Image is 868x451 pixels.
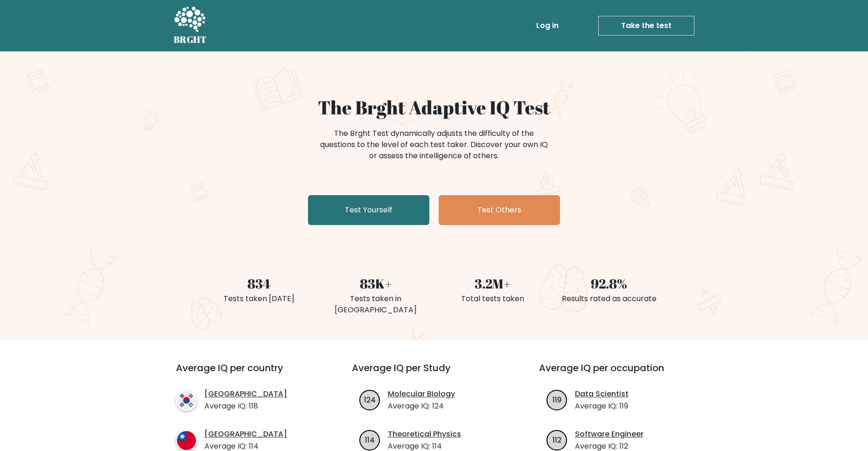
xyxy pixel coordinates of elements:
[176,362,318,385] h3: Average IQ per country
[204,388,287,400] a: [GEOGRAPHIC_DATA]
[323,293,428,316] div: Tests taken in [GEOGRAPHIC_DATA]
[174,4,207,48] a: BRGHT
[575,388,629,400] a: Data Scientist
[598,16,694,35] a: Take the test
[553,394,561,405] text: 119
[206,274,312,293] div: 834
[532,16,562,35] a: Log in
[556,293,662,304] div: Results rated as accurate
[204,401,287,412] p: Average IQ: 118
[308,195,429,225] a: Test Yourself
[317,128,551,162] div: The Brght Test dynamically adjusts the difficulty of the questions to the level of each test take...
[440,274,545,293] div: 3.2M+
[174,34,207,45] h5: BRGHT
[388,388,455,400] a: Molecular Biology
[206,96,662,119] h1: The Brght Adaptive IQ Test
[364,394,376,405] text: 124
[204,429,287,440] a: [GEOGRAPHIC_DATA]
[556,274,662,293] div: 92.8%
[388,401,455,412] p: Average IQ: 124
[323,274,428,293] div: 83K+
[440,293,545,304] div: Total tests taken
[388,429,461,440] a: Theoretical Physics
[439,195,560,225] a: Test Others
[575,429,644,440] a: Software Engineer
[365,434,375,445] text: 114
[176,430,197,451] img: country
[176,390,197,411] img: country
[539,362,704,385] h3: Average IQ per occupation
[352,362,517,385] h3: Average IQ per Study
[206,293,312,304] div: Tests taken [DATE]
[553,434,561,445] text: 112
[575,401,629,412] p: Average IQ: 119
